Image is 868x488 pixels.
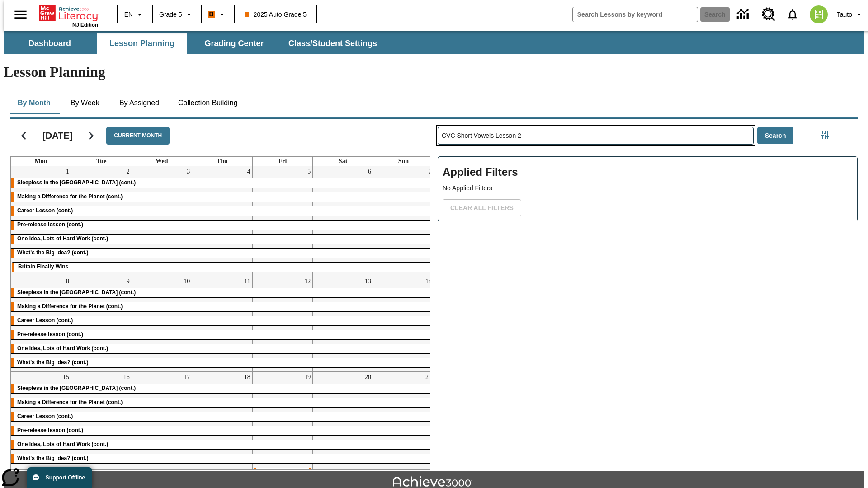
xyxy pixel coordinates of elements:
[245,10,307,19] span: 2025 Auto Grade 5
[11,412,434,421] div: Career Lesson (cont.)
[11,384,434,393] div: Sleepless in the Animal Kingdom (cont.)
[337,157,349,166] a: Saturday
[443,161,853,183] h2: Applied Filters
[288,38,377,49] span: Class/Student Settings
[94,157,108,166] a: Tuesday
[125,276,132,287] a: September 9, 2025
[17,413,73,419] span: Career Lesson (cont.)
[39,3,98,28] div: Home
[64,276,71,287] a: September 8, 2025
[17,303,123,310] span: Making a Difference for the Planet (cont.)
[159,10,182,19] span: Grade 5
[185,166,192,177] a: September 3, 2025
[837,10,852,19] span: Tauto
[756,2,781,27] a: Resource Center, Will open in new tab
[17,193,123,200] span: Making a Difference for the Planet (cont.)
[125,166,132,177] a: September 2, 2025
[72,22,98,28] span: NJ Edition
[260,469,303,484] span: Taking Movies to the X-Dimension
[245,166,252,177] a: September 4, 2025
[7,1,34,28] button: Open side menu
[4,64,864,80] h1: Lesson Planning
[11,276,71,371] td: September 8, 2025
[252,166,313,276] td: September 5, 2025
[71,276,132,371] td: September 9, 2025
[17,249,89,256] span: What's the Big Idea? (cont.)
[106,127,170,145] button: Current Month
[17,235,108,242] span: One Idea, Lots of Hard Work (cont.)
[11,249,434,258] div: What's the Big Idea? (cont.)
[5,33,95,54] button: Dashboard
[17,455,89,461] span: What's the Big Idea? (cont.)
[4,33,385,54] div: SubNavbar
[438,156,858,221] div: Applied Filters
[189,33,279,54] button: Grading Center
[17,427,83,433] span: Pre-release lesson (cont.)
[816,126,834,144] button: Filters Side menu
[757,127,794,145] button: Search
[313,166,373,276] td: September 6, 2025
[573,7,698,22] input: search field
[171,92,245,114] button: Collection Building
[17,289,136,296] span: Sleepless in the Animal Kingdom (cont.)
[64,166,71,177] a: September 1, 2025
[11,166,71,276] td: September 1, 2025
[18,263,68,270] span: Britain Finally Wins
[781,3,804,26] a: Notifications
[242,372,252,383] a: September 18, 2025
[132,166,192,276] td: September 3, 2025
[42,130,72,141] h2: [DATE]
[215,157,230,166] a: Thursday
[804,3,833,26] button: Select a new avatar
[363,372,373,383] a: September 20, 2025
[252,276,313,371] td: September 12, 2025
[204,38,264,49] span: Grading Center
[277,157,289,166] a: Friday
[46,474,85,481] span: Support Offline
[17,345,108,352] span: One Idea, Lots of Hard Work (cont.)
[254,468,312,486] div: Taking Movies to the X-Dimension
[39,4,98,22] a: Home
[192,276,253,371] td: September 11, 2025
[112,92,166,114] button: By Assigned
[366,166,373,177] a: September 6, 2025
[11,398,434,407] div: Making a Difference for the Planet (cont.)
[810,5,828,23] img: avatar image
[11,454,434,463] div: What's the Big Idea? (cont.)
[182,372,192,383] a: September 17, 2025
[182,276,192,287] a: September 10, 2025
[424,372,434,383] a: September 21, 2025
[11,206,434,216] div: Career Lesson (cont.)
[154,157,170,166] a: Wednesday
[61,372,71,383] a: September 15, 2025
[302,372,312,383] a: September 19, 2025
[17,441,108,447] span: One Idea, Lots of Hard Work (cont.)
[97,33,187,54] button: Lesson Planning
[28,38,71,49] span: Dashboard
[80,124,103,147] button: Next
[11,192,434,202] div: Making a Difference for the Planet (cont.)
[17,221,83,228] span: Pre-release lesson (cont.)
[17,359,89,366] span: What's the Big Idea? (cont.)
[424,276,434,287] a: September 14, 2025
[4,31,864,54] div: SubNavbar
[11,316,434,325] div: Career Lesson (cont.)
[27,467,92,488] button: Support Offline
[281,33,384,54] button: Class/Student Settings
[11,221,434,230] div: Pre-release lesson (cont.)
[17,179,136,186] span: Sleepless in the Animal Kingdom (cont.)
[373,166,434,276] td: September 7, 2025
[11,288,434,297] div: Sleepless in the Animal Kingdom (cont.)
[192,166,253,276] td: September 4, 2025
[11,358,434,367] div: What's the Big Idea? (cont.)
[11,178,434,188] div: Sleepless in the Animal Kingdom (cont.)
[156,6,198,23] button: Grade: Grade 5, Select a grade
[438,127,753,144] input: Search Lessons By Keyword
[204,6,231,23] button: Boost Class color is orange. Change class color
[11,302,434,311] div: Making a Difference for the Planet (cont.)
[11,235,434,244] div: One Idea, Lots of Hard Work (cont.)
[363,276,373,287] a: September 13, 2025
[302,276,312,287] a: September 12, 2025
[17,399,123,405] span: Making a Difference for the Planet (cont.)
[124,10,133,19] span: EN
